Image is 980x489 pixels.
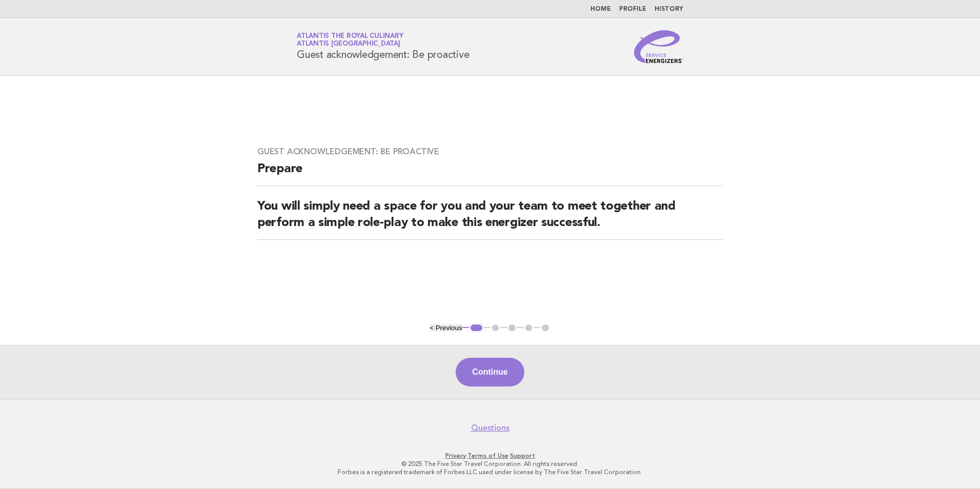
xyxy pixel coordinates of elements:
img: Service Energizers [634,30,683,63]
p: · · [176,452,804,460]
h3: Guest acknowledgement: Be proactive [257,147,723,157]
a: Terms of Use [467,452,508,459]
h1: Guest acknowledgement: Be proactive [297,33,469,60]
p: Forbes is a registered trademark of Forbes LLC used under license by The Five Star Travel Corpora... [176,468,804,476]
span: Atlantis [GEOGRAPHIC_DATA] [297,41,400,48]
a: Atlantis the Royal CulinaryAtlantis [GEOGRAPHIC_DATA] [297,33,403,47]
a: Questions [471,423,509,433]
a: Profile [619,6,646,12]
p: © 2025 The Five Star Travel Corporation. All rights reserved. [176,460,804,468]
a: Home [590,6,611,12]
button: < Previous [430,324,462,332]
a: History [655,6,683,12]
a: Support [510,452,535,459]
button: Continue [456,358,524,386]
h2: You will simply need a space for you and your team to meet together and perform a simple role-pla... [257,198,723,240]
a: Privacy [445,452,466,459]
h2: Prepare [257,161,723,186]
button: 1 [469,323,484,333]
